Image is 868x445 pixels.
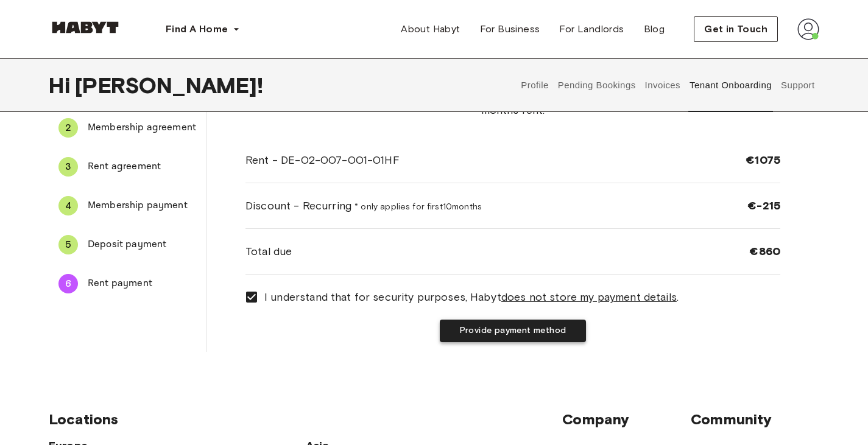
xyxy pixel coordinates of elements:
[747,198,780,213] span: €-215
[470,17,550,41] a: For Business
[49,230,206,259] div: 5Deposit payment
[49,72,75,98] span: Hi
[75,72,263,98] span: [PERSON_NAME] !
[401,22,460,37] span: About Habyt
[58,157,78,177] div: 3
[559,22,624,37] span: For Landlords
[58,118,78,138] div: 2
[644,22,665,37] span: Blog
[49,21,122,33] img: Habyt
[156,17,250,41] button: Find A Home
[440,320,586,342] button: Provide payment method
[245,198,482,214] span: Discount - Recurring
[562,410,691,429] span: Company
[688,58,774,112] button: Tenant Onboarding
[245,152,400,168] span: Rent - DE-02-007-001-01HF
[634,17,675,41] a: Blog
[691,410,819,429] span: Community
[49,191,206,220] div: 4Membership payment
[58,235,78,254] div: 5
[88,198,196,213] span: Membership payment
[355,201,482,212] span: * only applies for first 10 months
[556,58,637,112] button: Pending Bookings
[49,269,206,298] div: 6Rent payment
[58,274,78,293] div: 6
[746,153,780,167] span: €1075
[643,58,682,112] button: Invoices
[549,17,633,41] a: For Landlords
[501,290,677,304] u: does not store my payment details
[797,18,819,40] img: avatar
[88,121,196,135] span: Membership agreement
[694,16,778,42] button: Get in Touch
[166,22,228,37] span: Find A Home
[391,17,470,41] a: About Habyt
[264,289,679,305] span: I understand that for security purposes, Habyt .
[88,237,196,252] span: Deposit payment
[480,22,540,37] span: For Business
[520,58,551,112] button: Profile
[49,410,562,429] span: Locations
[517,58,819,112] div: user profile tabs
[245,244,292,259] span: Total due
[49,113,206,142] div: 2Membership agreement
[49,152,206,181] div: 3Rent agreement
[749,244,780,259] span: €860
[58,196,78,215] div: 4
[88,159,196,174] span: Rent agreement
[779,58,816,112] button: Support
[704,22,767,37] span: Get in Touch
[88,276,196,291] span: Rent payment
